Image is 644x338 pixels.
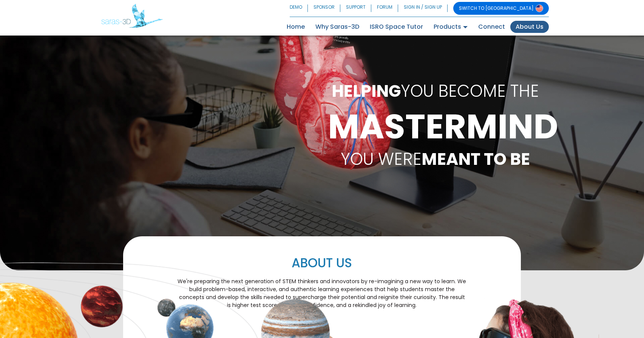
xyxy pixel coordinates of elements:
h1: MASTERMIND [328,110,543,144]
a: SPONSOR [308,2,340,15]
p: YOU BECOME THE [328,79,543,104]
p: YOU WERE [328,147,543,172]
a: FORUM [371,2,398,15]
a: Connect [473,21,510,33]
a: SIGN IN / SIGN UP [398,2,448,15]
a: DEMO [290,2,308,15]
a: Home [281,21,310,33]
img: Switch to USA [536,5,543,12]
a: About Us [510,21,549,33]
a: Products [428,21,473,33]
img: Saras 3D [101,4,163,28]
b: HELPING [332,79,401,102]
a: SUPPORT [340,2,371,15]
h2: ABOUT US [178,255,466,271]
a: ISRO Space Tutor [364,21,428,33]
a: Why Saras-3D [310,21,364,33]
a: SWITCH TO [GEOGRAPHIC_DATA] [453,2,549,15]
b: MEANT TO BE [422,147,530,171]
